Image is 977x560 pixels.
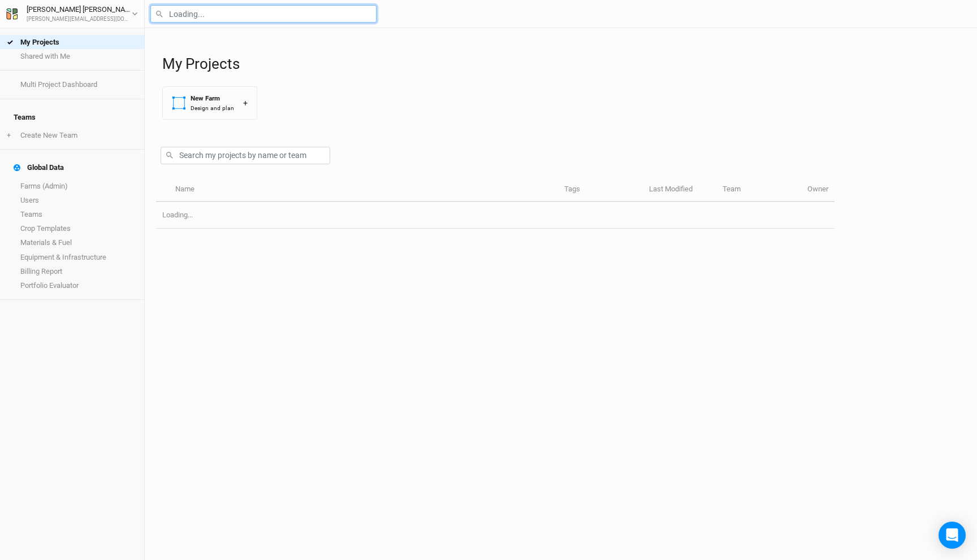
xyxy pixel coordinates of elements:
[168,178,557,202] th: Name
[243,97,248,109] div: +
[162,55,966,73] h1: My Projects
[162,86,257,120] button: New FarmDesign and plan+
[716,178,801,202] th: Team
[558,178,643,202] th: Tags
[643,178,716,202] th: Last Modified
[191,94,234,103] div: New Farm
[14,163,64,172] div: Global Data
[6,3,139,24] button: [PERSON_NAME] [PERSON_NAME][PERSON_NAME][EMAIL_ADDRESS][DOMAIN_NAME]
[156,202,835,229] td: Loading...
[7,131,11,140] span: +
[7,106,137,129] h4: Teams
[27,4,132,15] div: [PERSON_NAME] [PERSON_NAME]
[191,104,234,112] div: Design and plan
[161,147,330,164] input: Search my projects by name or team
[801,178,835,202] th: Owner
[150,5,377,23] input: Loading...
[939,522,966,549] div: Open Intercom Messenger
[27,15,132,24] div: [PERSON_NAME][EMAIL_ADDRESS][DOMAIN_NAME]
